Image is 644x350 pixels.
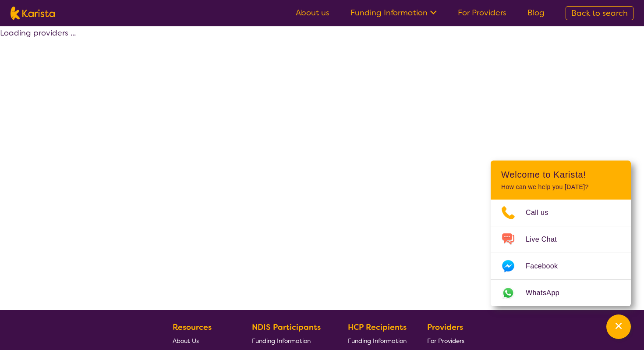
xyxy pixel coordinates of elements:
[427,322,463,332] b: Providers
[501,183,620,191] p: How can we help you [DATE]?
[458,7,506,18] a: For Providers
[296,7,329,18] a: About us
[526,286,570,300] span: WhatsApp
[252,322,321,332] b: NDIS Participants
[526,260,568,273] span: Facebook
[427,334,468,347] a: For Providers
[566,6,633,20] a: Back to search
[491,161,631,306] div: Channel Menu
[526,233,567,246] span: Live Chat
[348,322,407,332] b: HCP Recipients
[427,337,464,345] span: For Providers
[571,8,628,18] span: Back to search
[252,337,311,345] span: Funding Information
[173,337,199,345] span: About Us
[501,169,620,180] h2: Welcome to Karista!
[173,322,212,332] b: Resources
[526,206,559,219] span: Call us
[11,7,55,20] img: Karista logo
[491,200,631,306] ul: Choose channel
[348,337,407,345] span: Funding Information
[491,280,631,306] a: Web link opens in a new tab.
[606,314,631,339] button: Channel Menu
[252,334,327,347] a: Funding Information
[173,334,231,347] a: About Us
[527,7,545,18] a: Blog
[348,334,407,347] a: Funding Information
[350,7,437,18] a: Funding Information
